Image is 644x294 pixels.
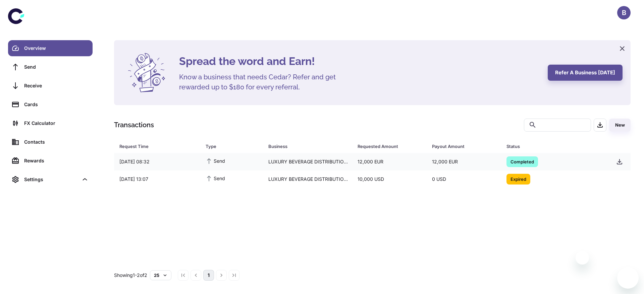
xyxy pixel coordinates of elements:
div: Receive [24,82,89,89]
div: Request Time [119,142,189,151]
iframe: Close message [576,251,589,265]
div: 12,000 EUR [427,155,501,168]
button: New [609,119,631,132]
div: Payout Amount [432,142,490,151]
a: Send [8,59,93,75]
h4: Spread the word and Earn! [179,53,540,69]
span: Type [206,142,260,151]
p: Showing 1-2 of 2 [114,272,147,279]
div: Requested Amount [358,142,415,151]
span: Payout Amount [432,142,498,151]
span: Status [506,142,603,151]
span: Send [206,174,225,182]
a: FX Calculator [8,115,93,131]
div: Type [206,142,251,151]
span: Send [206,157,225,164]
span: Completed [506,158,538,165]
span: Requested Amount [358,142,424,151]
div: LUXURY BEVERAGE DISTRIBUTION PTE LTD [263,173,352,186]
a: Rewards [8,153,93,169]
a: Receive [8,78,93,94]
div: 10,000 USD [352,173,427,186]
div: Cards [24,101,89,108]
span: Expired [506,175,530,182]
a: Contacts [8,134,93,150]
button: B [617,6,631,19]
h5: Know a business that needs Cedar? Refer and get rewarded up to $180 for every referral. [179,72,347,92]
button: page 1 [203,270,214,281]
div: 12,000 EUR [352,155,427,168]
button: 25 [150,270,171,280]
div: Contacts [24,138,89,146]
div: LUXURY BEVERAGE DISTRIBUTION PTE LTD [263,155,352,168]
span: Request Time [119,142,198,151]
a: Overview [8,40,93,56]
iframe: Button to launch messaging window [617,267,639,289]
a: Cards [8,96,93,113]
div: Send [24,63,89,71]
button: Refer a business [DATE] [548,65,623,81]
div: Rewards [24,157,89,164]
div: [DATE] 13:07 [114,173,200,186]
div: 0 USD [427,173,501,186]
div: Settings [8,171,93,188]
div: Status [506,142,594,151]
div: [DATE] 08:32 [114,155,200,168]
div: Overview [24,45,89,52]
h1: Transactions [114,120,154,130]
nav: pagination navigation [177,270,240,281]
div: FX Calculator [24,120,89,127]
div: Settings [24,176,78,183]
